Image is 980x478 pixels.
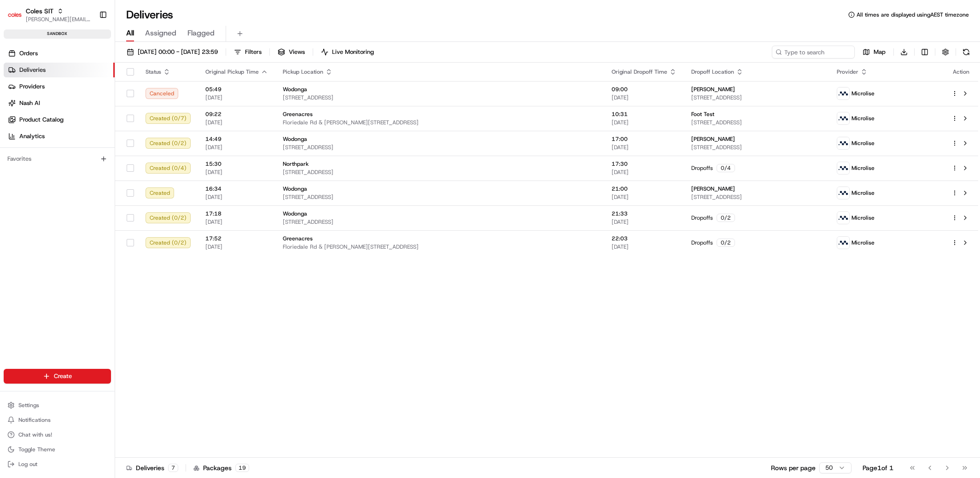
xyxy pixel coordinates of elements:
[4,96,115,111] a: Nash AI
[691,68,734,76] span: Dropoff Location
[122,46,222,58] button: [DATE] 00:00 - [DATE] 23:59
[4,443,111,456] button: Toggle Theme
[951,68,971,76] div: Action
[19,66,46,74] span: Deliveries
[4,129,115,144] a: Analytics
[205,169,268,176] span: [DATE]
[283,68,323,76] span: Pickup Location
[235,464,249,472] div: 19
[837,212,849,224] img: microlise_logo.jpeg
[691,164,713,172] span: Dropoffs
[26,16,92,23] span: [PERSON_NAME][EMAIL_ADDRESS][DOMAIN_NAME]
[19,49,38,58] span: Orders
[283,86,307,93] span: Wodonga
[26,6,53,16] button: Coles SIT
[691,193,822,201] span: [STREET_ADDRESS]
[168,464,178,472] div: 7
[717,164,735,172] div: 0 / 4
[54,372,72,380] span: Create
[691,94,822,101] span: [STREET_ADDRESS]
[205,218,268,226] span: [DATE]
[274,46,309,58] button: Views
[18,446,55,453] span: Toggle Theme
[857,11,969,18] span: All times are displayed using AEST timezone
[332,48,374,56] span: Live Monitoring
[19,132,45,140] span: Analytics
[205,135,268,143] span: 14:49
[283,135,307,143] span: Wodonga
[205,119,268,126] span: [DATE]
[205,111,268,118] span: 09:22
[612,169,677,176] span: [DATE]
[18,431,52,438] span: Chat with us!
[126,28,134,39] span: All
[612,185,677,192] span: 21:00
[837,187,849,199] img: microlise_logo.jpeg
[19,116,64,124] span: Product Catalog
[4,414,111,426] button: Notifications
[772,46,855,58] input: Type to search
[283,111,313,118] span: Greenacres
[245,48,262,56] span: Filters
[837,87,849,99] img: microlise_logo.jpeg
[612,210,677,217] span: 21:33
[612,144,677,151] span: [DATE]
[18,416,51,424] span: Notifications
[612,86,677,93] span: 09:00
[852,164,875,172] span: Microlise
[612,68,667,76] span: Original Dropoff Time
[837,162,849,174] img: microlise_logo.jpeg
[691,135,735,143] span: [PERSON_NAME]
[4,63,115,77] a: Deliveries
[283,94,597,101] span: [STREET_ADDRESS]
[283,160,309,168] span: Northpark
[283,169,597,176] span: [STREET_ADDRESS]
[612,160,677,168] span: 17:30
[612,235,677,242] span: 22:03
[717,214,735,222] div: 0 / 2
[858,46,890,58] button: Map
[852,90,875,97] span: Microlise
[283,235,313,242] span: Greenacres
[852,189,875,197] span: Microlise
[205,193,268,201] span: [DATE]
[19,82,45,91] span: Providers
[691,119,822,126] span: [STREET_ADDRESS]
[230,46,266,58] button: Filters
[837,68,858,76] span: Provider
[691,111,714,118] span: Foot Test
[193,463,249,472] div: Packages
[317,46,378,58] button: Live Monitoring
[145,28,176,39] span: Assigned
[960,46,973,58] button: Refresh
[146,68,161,76] span: Status
[4,46,115,61] a: Orders
[863,463,893,472] div: Page 1 of 1
[126,463,178,472] div: Deliveries
[126,7,173,22] h1: Deliveries
[612,94,677,101] span: [DATE]
[283,193,597,201] span: [STREET_ADDRESS]
[283,210,307,217] span: Wodonga
[691,144,822,151] span: [STREET_ADDRESS]
[7,7,22,22] img: Coles SIT
[283,185,307,192] span: Wodonga
[205,160,268,168] span: 15:30
[18,402,39,409] span: Settings
[289,48,305,56] span: Views
[205,210,268,217] span: 17:18
[852,239,875,246] span: Microlise
[187,28,215,39] span: Flagged
[4,79,115,94] a: Providers
[612,218,677,226] span: [DATE]
[19,99,40,107] span: Nash AI
[4,152,111,166] div: Favorites
[612,135,677,143] span: 17:00
[283,243,597,251] span: Floriedale Rd & [PERSON_NAME][STREET_ADDRESS]
[4,458,111,471] button: Log out
[4,29,111,39] div: sandbox
[837,112,849,124] img: microlise_logo.jpeg
[283,144,597,151] span: [STREET_ADDRESS]
[205,86,268,93] span: 05:49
